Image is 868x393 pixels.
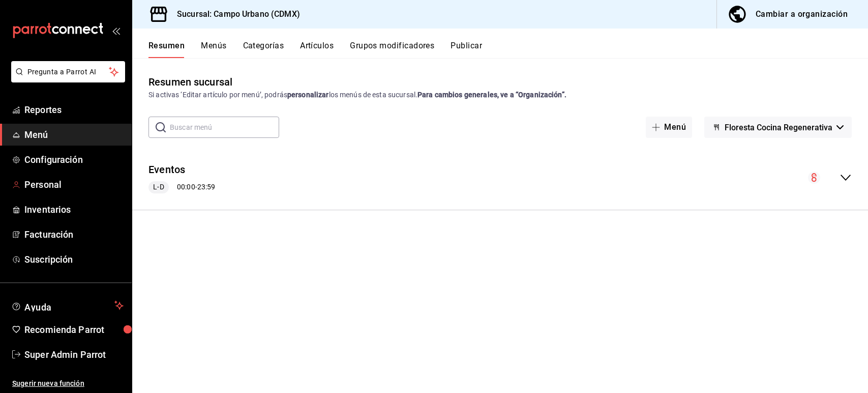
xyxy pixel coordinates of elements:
[148,162,186,177] button: Eventos
[417,91,566,99] strong: Para cambios generales, ve a “Organización”.
[451,41,482,58] button: Publicar
[24,103,124,117] span: Reportes
[132,154,868,202] div: collapse-menu-row
[24,203,124,216] span: Inventarios
[148,41,868,58] div: navigation tabs
[24,228,124,241] span: Facturación
[24,252,124,266] span: Suscripción
[148,181,215,193] div: 00:00 - 23:59
[646,117,692,138] button: Menú
[170,117,279,137] input: Buscar menú
[24,128,124,142] span: Menú
[12,378,124,389] span: Sugerir nueva función
[350,41,434,58] button: Grupos modificadores
[7,74,125,85] a: Pregunta a Parrot AI
[725,123,832,132] span: Floresta Cocina Regenerativa
[11,61,125,82] button: Pregunta a Parrot AI
[112,26,120,35] button: open_drawer_menu
[149,182,168,192] span: L-D
[24,348,124,361] span: Super Admin Parrot
[24,178,124,191] span: Personal
[148,74,232,90] div: Resumen sucursal
[201,41,226,58] button: Menús
[243,41,284,58] button: Categorías
[148,41,185,58] button: Resumen
[756,7,848,21] div: Cambiar a organización
[24,323,124,336] span: Recomienda Parrot
[148,90,852,100] div: Si activas ‘Editar artículo por menú’, podrás los menús de esta sucursal.
[300,41,334,58] button: Artículos
[24,299,110,312] span: Ayuda
[27,67,109,77] span: Pregunta a Parrot AI
[24,153,124,166] span: Configuración
[169,8,300,20] h3: Sucursal: Campo Urbano (CDMX)
[287,91,329,99] strong: personalizar
[704,117,852,138] button: Floresta Cocina Regenerativa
